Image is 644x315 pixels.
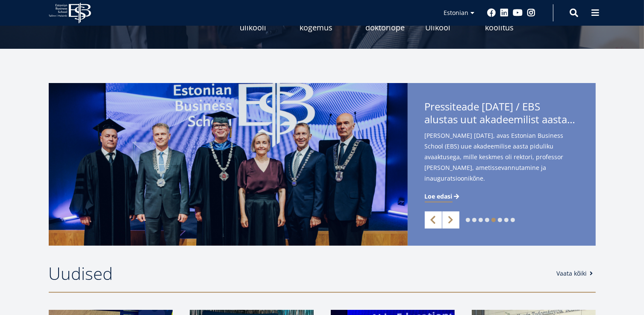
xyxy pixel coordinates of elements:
[557,269,596,278] a: Vaata kõiki
[527,9,536,17] a: Instagram
[49,263,548,284] h2: Uudised
[500,9,509,17] a: Linkedin
[488,9,496,17] a: Facebook
[513,9,523,17] a: Youtube
[504,218,509,222] a: 7
[472,218,476,222] a: 2
[240,15,291,32] span: Vastuvõtt ülikooli
[485,15,536,32] span: Juhtide koolitus
[49,83,408,246] img: a
[425,100,579,128] span: Pressiteade [DATE] / EBS
[426,15,476,32] span: Avatud Ülikool
[485,218,489,222] a: 4
[425,130,579,197] span: [PERSON_NAME] [DATE], avas Estonian Business School (EBS) uue akadeemilise aasta piduliku avaaktu...
[466,218,470,222] a: 1
[425,192,453,201] span: Loe edasi
[479,218,483,222] a: 3
[366,15,416,32] span: Teadustöö ja doktoriõpe
[425,192,461,201] a: Loe edasi
[442,211,459,229] a: Next
[425,113,579,126] span: alustas uut akadeemilist aastat rektor [PERSON_NAME] ametissevannutamisega - teise ametiaja keskm...
[511,218,515,222] a: 8
[425,211,442,229] a: Previous
[491,218,496,222] a: 5
[300,15,356,32] span: Rahvusvaheline kogemus
[498,218,502,222] a: 6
